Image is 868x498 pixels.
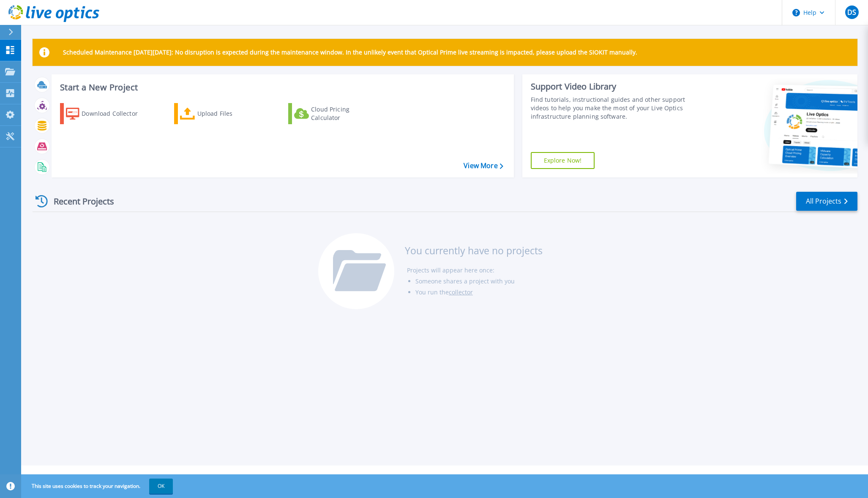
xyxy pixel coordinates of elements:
li: Someone shares a project with you [415,276,543,287]
div: Download Collector [82,105,149,122]
div: Find tutorials, instructional guides and other support videos to help you make the most of your L... [531,95,702,121]
a: All Projects [796,192,857,211]
span: DS [847,9,856,16]
div: Upload Files [197,105,265,122]
a: Cloud Pricing Calculator [288,103,382,124]
div: Recent Projects [33,191,126,212]
span: This site uses cookies to track your navigation. [23,479,173,494]
a: Download Collector [60,103,154,124]
h3: You currently have no projects [405,246,543,255]
li: You run the [415,287,543,298]
a: View More [464,162,503,170]
h3: Start a New Project [60,83,503,92]
div: Support Video Library [531,81,702,92]
p: Scheduled Maintenance [DATE][DATE]: No disruption is expected during the maintenance window. In t... [63,49,637,56]
button: OK [149,479,173,494]
a: collector [449,288,473,296]
a: Explore Now! [531,152,595,169]
li: Projects will appear here once: [407,265,543,276]
div: Cloud Pricing Calculator [311,105,379,122]
a: Upload Files [174,103,268,124]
